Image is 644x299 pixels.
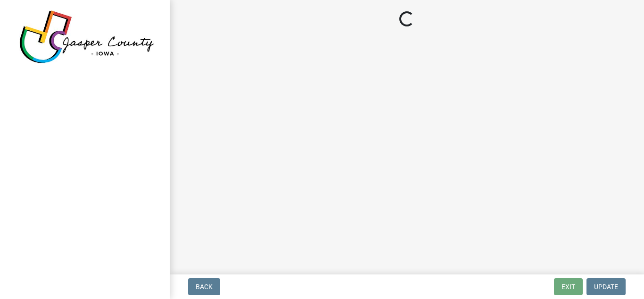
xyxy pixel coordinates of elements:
button: Update [586,278,626,295]
span: Update [594,283,618,290]
img: Jasper County, Iowa [19,10,155,64]
button: Back [188,278,220,295]
span: Back [196,283,213,290]
button: Exit [554,278,583,295]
